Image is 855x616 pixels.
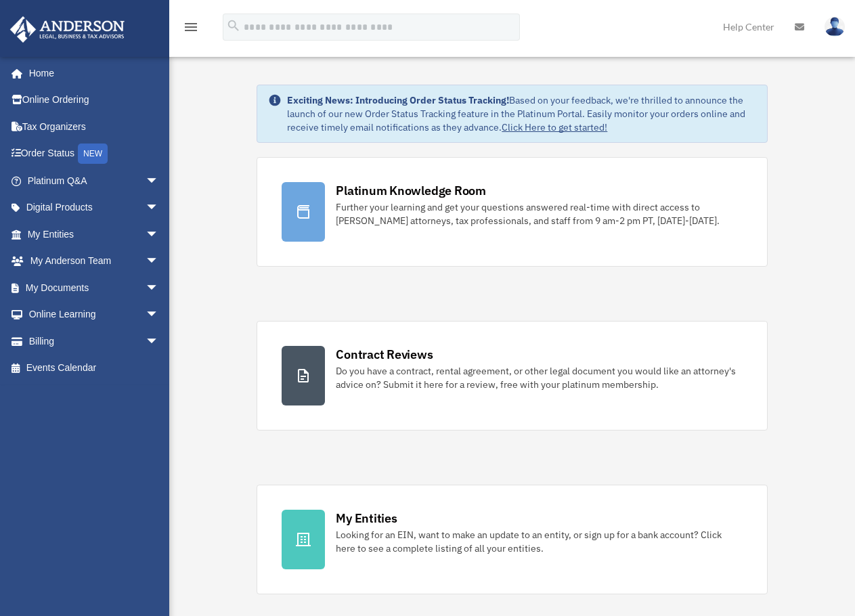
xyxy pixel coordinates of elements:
span: arrow_drop_down [146,328,173,355]
span: arrow_drop_down [146,167,173,195]
a: menu [183,24,199,35]
span: arrow_drop_down [146,221,173,248]
a: My Entities Looking for an EIN, want to make an update to an entity, or sign up for a bank accoun... [257,485,767,594]
a: Platinum Q&Aarrow_drop_down [9,167,179,194]
img: User Pic [825,17,845,37]
a: Click Here to get started! [502,121,607,133]
i: menu [183,19,199,35]
div: Further your learning and get your questions answered real-time with direct access to [PERSON_NAM... [336,200,742,227]
div: Based on your feedback, we're thrilled to announce the launch of our new Order Status Tracking fe... [287,93,755,134]
span: arrow_drop_down [146,301,173,329]
img: Anderson Advisors Platinum Portal [6,16,129,43]
i: search [226,18,241,33]
a: My Documentsarrow_drop_down [9,274,179,301]
a: My Entitiesarrow_drop_down [9,221,179,248]
span: arrow_drop_down [146,274,173,302]
div: NEW [78,144,108,164]
a: My Anderson Teamarrow_drop_down [9,248,179,275]
a: Tax Organizers [9,113,179,140]
span: arrow_drop_down [146,248,173,276]
strong: Exciting News: Introducing Order Status Tracking! [287,94,509,106]
a: Online Ordering [9,87,179,114]
div: Platinum Knowledge Room [336,182,486,199]
a: Online Learningarrow_drop_down [9,301,179,328]
a: Platinum Knowledge Room Further your learning and get your questions answered real-time with dire... [257,157,767,267]
a: Billingarrow_drop_down [9,328,179,355]
div: Do you have a contract, rental agreement, or other legal document you would like an attorney's ad... [336,364,742,391]
div: Looking for an EIN, want to make an update to an entity, or sign up for a bank account? Click her... [336,528,742,555]
div: Contract Reviews [336,346,433,363]
a: Digital Productsarrow_drop_down [9,194,179,221]
span: arrow_drop_down [146,194,173,222]
a: Home [9,60,173,87]
a: Events Calendar [9,355,179,382]
div: My Entities [336,510,397,527]
a: Order StatusNEW [9,140,179,168]
a: Contract Reviews Do you have a contract, rental agreement, or other legal document you would like... [257,321,767,431]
